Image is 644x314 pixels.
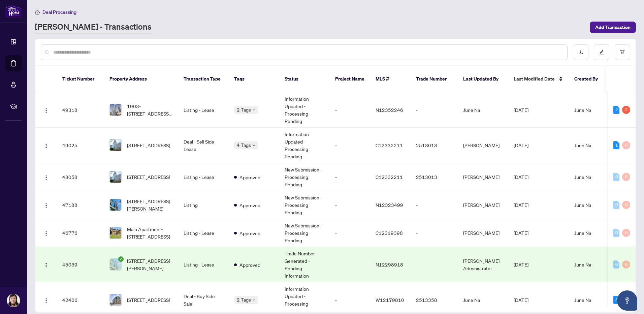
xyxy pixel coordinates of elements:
[330,92,370,128] td: -
[239,229,260,237] span: Approved
[411,247,458,282] td: -
[599,50,604,55] span: edit
[411,66,458,92] th: Trade Number
[178,92,229,128] td: Listing - Lease
[279,219,330,247] td: New Submission - Processing Pending
[622,260,630,269] div: 0
[279,92,330,128] td: Information Updated - Processing Pending
[41,294,52,305] button: Logo
[43,231,49,236] img: Logo
[574,107,591,113] span: June Na
[110,199,121,211] img: thumbnail-img
[458,191,508,219] td: [PERSON_NAME]
[458,66,508,92] th: Last Updated By
[514,75,555,83] span: Last Modified Date
[57,219,104,247] td: 46776
[574,297,591,303] span: June Na
[370,66,411,92] th: MLS #
[615,44,630,60] button: filter
[411,191,458,219] td: -
[613,141,619,149] div: 1
[41,259,52,270] button: Logo
[41,140,52,151] button: Logo
[620,50,625,55] span: filter
[43,175,49,180] img: Logo
[330,247,370,282] td: -
[594,44,609,60] button: edit
[43,262,49,268] img: Logo
[622,201,630,209] div: 0
[252,108,256,112] span: down
[573,44,588,60] button: download
[514,230,528,236] span: [DATE]
[279,66,330,92] th: Status
[458,219,508,247] td: [PERSON_NAME]
[411,92,458,128] td: -
[574,230,591,236] span: June Na
[239,201,260,209] span: Approved
[237,106,251,114] span: 2 Tags
[178,247,229,282] td: Listing - Lease
[613,201,619,209] div: 0
[127,296,170,304] span: [STREET_ADDRESS]
[127,102,173,117] span: 1903-[STREET_ADDRESS][PERSON_NAME]
[279,128,330,163] td: Information Updated - Processing Pending
[376,297,404,303] span: W12179810
[127,257,173,272] span: [STREET_ADDRESS][PERSON_NAME]
[411,163,458,191] td: 2513013
[617,290,637,311] button: Open asap
[5,5,22,18] img: logo
[42,9,76,15] span: Deal Processing
[57,128,104,163] td: 49025
[239,261,260,269] span: Approved
[574,142,591,148] span: June Na
[57,191,104,219] td: 47188
[514,261,528,268] span: [DATE]
[590,22,636,33] button: Add Transaction
[127,197,173,212] span: [STREET_ADDRESS][PERSON_NAME]
[252,144,256,147] span: down
[330,219,370,247] td: -
[43,203,49,208] img: Logo
[237,141,251,149] span: 4 Tags
[237,296,251,304] span: 2 Tags
[613,229,619,237] div: 0
[376,174,403,180] span: C12332211
[279,247,330,282] td: Trade Number Generated - Pending Information
[574,202,591,208] span: June Na
[57,163,104,191] td: 48058
[622,229,630,237] div: 0
[622,141,630,149] div: 0
[35,10,40,14] span: home
[229,66,279,92] th: Tags
[178,219,229,247] td: Listing - Lease
[595,22,631,33] span: Add Transaction
[574,174,591,180] span: June Na
[57,92,104,128] td: 49318
[376,107,403,113] span: N12352246
[252,298,256,302] span: down
[35,21,152,33] a: [PERSON_NAME] - Transactions
[239,174,260,181] span: Approved
[458,247,508,282] td: [PERSON_NAME] Administrator
[41,199,52,210] button: Logo
[622,173,630,181] div: 0
[104,66,178,92] th: Property Address
[458,92,508,128] td: June Na
[178,128,229,163] td: Deal - Sell Side Lease
[330,128,370,163] td: -
[178,163,229,191] td: Listing - Lease
[330,191,370,219] td: -
[43,143,49,149] img: Logo
[279,191,330,219] td: New Submission - Processing Pending
[622,106,630,114] div: 2
[43,298,49,303] img: Logo
[41,171,52,182] button: Logo
[514,202,528,208] span: [DATE]
[127,142,170,149] span: [STREET_ADDRESS]
[127,173,170,181] span: [STREET_ADDRESS]
[411,219,458,247] td: -
[279,163,330,191] td: New Submission - Processing Pending
[110,171,121,183] img: thumbnail-img
[514,107,528,113] span: [DATE]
